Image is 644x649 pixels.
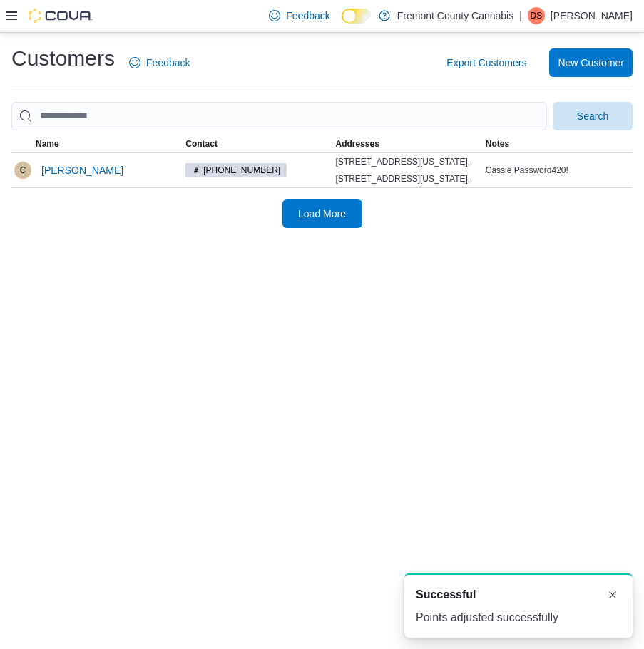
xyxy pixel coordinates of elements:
[416,609,621,626] div: Points adjusted successfully
[441,48,532,77] button: Export Customers
[604,586,621,603] button: Dismiss toast
[41,163,123,177] span: [PERSON_NAME]
[123,48,195,77] a: Feedback
[531,7,543,24] span: DS
[528,7,545,24] div: Dana Soux
[446,56,526,70] span: Export Customers
[551,7,633,24] p: [PERSON_NAME]
[553,102,633,130] button: Search
[486,165,568,176] span: Cassie Password420!
[185,138,218,150] span: Contact
[519,7,522,24] p: |
[36,156,129,185] button: [PERSON_NAME]
[416,586,476,603] span: Successful
[185,163,287,177] span: (719) 285-5592
[486,138,509,150] span: Notes
[336,156,480,167] div: [STREET_ADDRESS][US_STATE],
[146,56,190,70] span: Feedback
[14,162,31,179] div: Cassie
[558,56,624,70] span: New Customer
[203,164,280,177] span: [PHONE_NUMBER]
[298,207,346,221] span: Load More
[20,162,26,179] span: C
[416,586,621,603] div: Notification
[263,1,335,30] a: Feedback
[11,44,115,73] h1: Customers
[29,9,93,23] img: Cova
[36,138,59,150] span: Name
[342,9,372,24] input: Dark Mode
[286,9,329,23] span: Feedback
[549,48,633,77] button: New Customer
[336,173,480,185] div: [STREET_ADDRESS][US_STATE],
[577,109,608,123] span: Search
[397,7,513,24] p: Fremont County Cannabis
[342,24,342,24] span: Dark Mode
[282,199,362,228] button: Load More
[336,138,379,150] span: Addresses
